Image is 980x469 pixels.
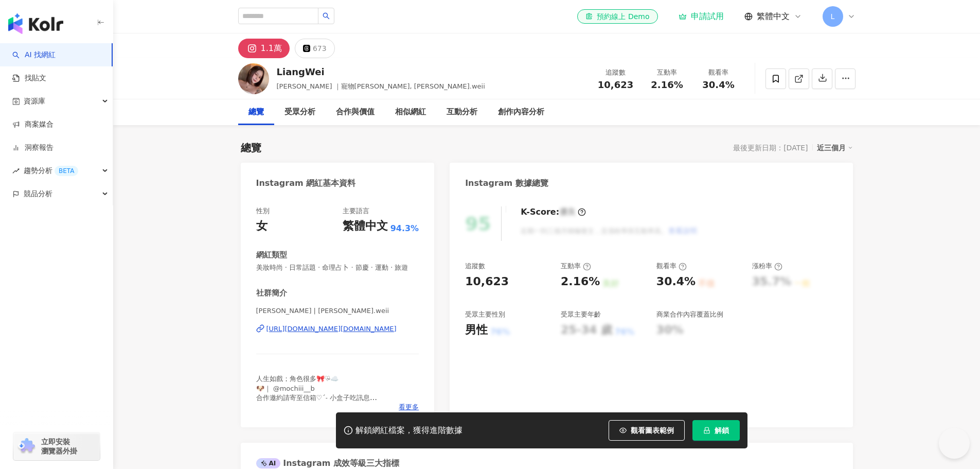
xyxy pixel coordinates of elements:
img: chrome extension [16,438,37,455]
div: 相似網紅 [395,106,426,118]
div: 互動分析 [447,106,477,118]
div: 網紅類型 [256,250,287,260]
div: 預約線上 Demo [585,11,649,22]
div: 30.4% [656,274,696,290]
div: 繁體中文 [343,218,388,234]
div: 近三個月 [817,141,853,154]
div: 解鎖網紅檔案，獲得進階數據 [355,425,462,436]
span: 立即安裝 瀏覽器外掛 [41,437,77,456]
a: 商案媒合 [12,119,54,130]
a: 預約線上 Demo [577,9,657,24]
div: LiangWei [277,65,485,78]
div: 受眾主要年齡 [561,310,601,319]
span: 觀看圖表範例 [631,426,674,435]
a: 申請試用 [679,11,724,22]
span: 10,623 [598,79,633,90]
div: 性別 [256,206,270,216]
span: [PERSON_NAME] | [PERSON_NAME].weii [256,306,419,316]
div: 漲粉率 [752,262,782,271]
span: 人生如戲；角色很多🎀♡̴☁️ 🐶｜ @mochiii__b 合作邀約請寄至信箱♡ˊ˗ 小盒子吃訊息 📩｜[EMAIL_ADDRESS][DOMAIN_NAME] [256,375,388,411]
div: 互動率 [648,67,687,78]
div: 2.16% [561,274,600,290]
div: Instagram 網紅基本資料 [256,178,356,189]
div: 追蹤數 [465,262,485,271]
span: 美妝時尚 · 日常話題 · 命理占卜 · 節慶 · 運動 · 旅遊 [256,263,419,272]
span: 解鎖 [715,426,729,435]
div: Instagram 成效等級三大指標 [256,458,399,469]
span: lock [703,427,710,434]
span: rise [12,167,20,175]
div: 1.1萬 [261,41,282,56]
div: 女 [256,218,268,234]
span: [PERSON_NAME] ｜寵物[PERSON_NAME], [PERSON_NAME].weii [277,82,485,90]
span: 競品分析 [24,182,52,205]
div: 觀看率 [699,67,738,78]
span: search [323,12,330,20]
div: 受眾分析 [284,106,315,118]
span: 2.16% [651,80,683,90]
div: 10,623 [465,274,509,290]
div: 673 [313,41,327,56]
a: searchAI 找網紅 [12,50,56,60]
div: K-Score : [521,206,586,218]
div: 受眾主要性別 [465,310,505,319]
a: [URL][DOMAIN_NAME][DOMAIN_NAME] [256,324,419,334]
span: 資源庫 [24,90,45,113]
div: AI [256,458,281,468]
span: 繁體中文 [757,11,790,22]
span: 30.4% [702,80,734,90]
span: 看更多 [399,403,419,412]
div: BETA [55,166,78,176]
img: KOL Avatar [238,63,269,94]
span: 趨勢分析 [24,159,78,182]
div: 總覽 [248,106,264,118]
div: 創作內容分析 [498,106,544,118]
div: 商業合作內容覆蓋比例 [656,310,723,319]
div: [URL][DOMAIN_NAME][DOMAIN_NAME] [266,324,397,334]
button: 1.1萬 [238,39,290,58]
div: 追蹤數 [596,67,635,78]
span: L [831,11,835,22]
button: 解鎖 [692,420,740,441]
a: chrome extension立即安裝 瀏覽器外掛 [13,432,100,460]
div: 合作與價值 [336,106,375,118]
div: 主要語言 [343,206,369,216]
img: logo [8,13,63,34]
div: 社群簡介 [256,288,287,299]
div: 互動率 [561,262,591,271]
div: 總覽 [241,141,261,155]
div: 觀看率 [656,262,687,271]
div: 男性 [465,322,488,338]
a: 找貼文 [12,73,46,83]
div: Instagram 數據總覽 [465,178,548,189]
div: 最後更新日期：[DATE] [733,144,808,152]
button: 673 [295,39,335,58]
button: 觀看圖表範例 [609,420,685,441]
span: 94.3% [390,223,419,234]
a: 洞察報告 [12,143,54,153]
